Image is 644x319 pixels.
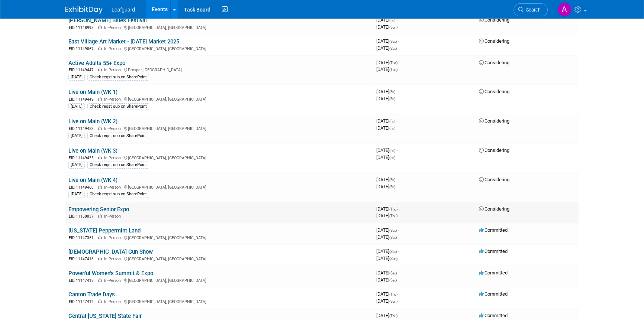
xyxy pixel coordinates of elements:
[389,214,397,218] span: (Thu)
[389,299,397,303] span: (Sun)
[69,257,97,261] span: EID: 11147416
[389,97,395,101] span: (Fri)
[557,3,571,17] img: Arlene Duncan
[479,38,509,44] span: Considering
[104,257,123,261] span: In-Person
[68,234,370,241] div: [GEOGRAPHIC_DATA], [GEOGRAPHIC_DATA]
[104,25,123,30] span: In-Person
[98,97,102,101] img: In-Person Event
[68,162,85,168] div: [DATE]
[479,313,508,318] span: Committed
[68,118,117,125] a: Live on Main (WK 2)
[68,89,117,95] a: Live on Main (WK 1)
[389,314,397,318] span: (Thu)
[68,277,370,283] div: [GEOGRAPHIC_DATA], [GEOGRAPHIC_DATA]
[68,45,370,52] div: [GEOGRAPHIC_DATA], [GEOGRAPHIC_DATA]
[479,89,509,94] span: Considering
[389,278,397,282] span: (Sat)
[68,147,117,154] a: Live on Main (WK 3)
[87,103,149,110] div: Check reqst sub on SharePoint
[396,147,397,153] span: -
[98,68,102,71] img: In-Person Event
[68,96,370,102] div: [GEOGRAPHIC_DATA], [GEOGRAPHIC_DATA]
[68,17,147,24] a: [PERSON_NAME] Blues Festival
[513,3,548,16] a: Search
[87,162,149,168] div: Check reqst sub on SharePoint
[398,38,399,44] span: -
[399,60,400,65] span: -
[479,60,509,65] span: Considering
[104,97,123,102] span: In-Person
[479,227,508,233] span: Committed
[396,118,397,124] span: -
[69,68,97,72] span: EID: 11149447
[389,149,395,153] span: (Fri)
[104,156,123,160] span: In-Person
[389,250,397,254] span: (Sat)
[389,271,397,275] span: (Sat)
[69,236,97,240] span: EID: 11147351
[87,191,149,198] div: Check reqst sub on SharePoint
[479,177,509,182] span: Considering
[68,154,370,161] div: [GEOGRAPHIC_DATA], [GEOGRAPHIC_DATA]
[376,270,399,276] span: [DATE]
[389,61,397,65] span: (Tue)
[98,156,102,159] img: In-Person Event
[376,38,399,44] span: [DATE]
[376,147,397,153] span: [DATE]
[98,278,102,282] img: In-Person Event
[376,125,395,131] span: [DATE]
[68,291,115,298] a: Canton Trade Days
[479,291,508,297] span: Committed
[69,214,97,218] span: EID: 11150037
[104,278,123,283] span: In-Person
[396,17,397,23] span: -
[69,279,97,283] span: EID: 11147418
[398,248,399,254] span: -
[98,214,102,218] img: In-Person Event
[479,118,509,124] span: Considering
[68,298,370,305] div: [GEOGRAPHIC_DATA], [GEOGRAPHIC_DATA]
[68,177,117,183] a: Live on Main (WK 4)
[376,227,399,233] span: [DATE]
[396,177,397,182] span: -
[104,185,123,190] span: In-Person
[389,228,397,232] span: (Sat)
[389,90,395,94] span: (Fri)
[479,248,508,254] span: Committed
[65,6,103,14] img: ExhibitDay
[376,234,397,240] span: [DATE]
[389,25,397,29] span: (Sun)
[389,46,397,51] span: (Sat)
[69,97,97,101] span: EID: 11149449
[376,213,397,218] span: [DATE]
[389,18,395,22] span: (Fri)
[376,96,395,101] span: [DATE]
[479,270,508,276] span: Committed
[68,133,85,139] div: [DATE]
[389,235,397,240] span: (Sat)
[389,257,397,261] span: (Sun)
[68,270,153,277] a: Powerful Women's Summit & Expo
[68,24,370,30] div: [GEOGRAPHIC_DATA], [GEOGRAPHIC_DATA]
[68,248,153,255] a: [DEMOGRAPHIC_DATA] Gun Show
[376,154,395,160] span: [DATE]
[376,291,400,297] span: [DATE]
[376,184,395,189] span: [DATE]
[376,60,400,65] span: [DATE]
[68,103,85,110] div: [DATE]
[398,270,399,276] span: -
[98,126,102,130] img: In-Person Event
[376,24,397,30] span: [DATE]
[389,292,397,296] span: (Thu)
[104,68,123,72] span: In-Person
[479,147,509,153] span: Considering
[376,89,397,94] span: [DATE]
[68,74,85,81] div: [DATE]
[376,118,397,124] span: [DATE]
[398,227,399,233] span: -
[87,133,149,139] div: Check reqst sub on SharePoint
[98,235,102,239] img: In-Person Event
[98,185,102,189] img: In-Person Event
[389,185,395,189] span: (Fri)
